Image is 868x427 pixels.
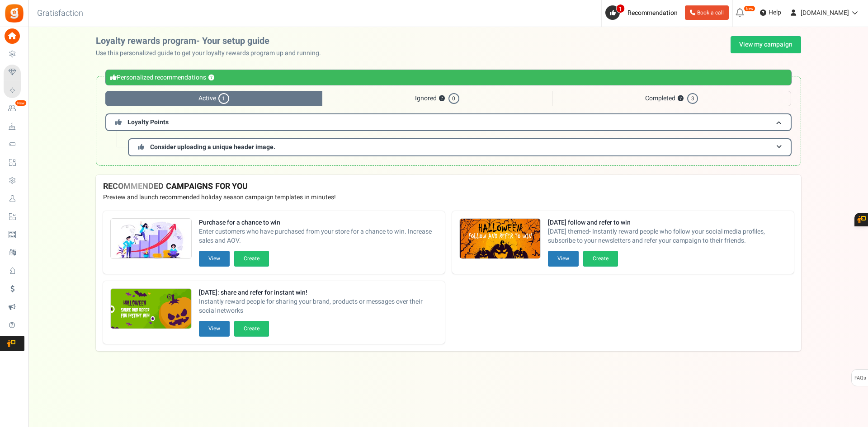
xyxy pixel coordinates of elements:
span: [DATE] themed- Instantly reward people who follow your social media profiles, subscribe to your n... [548,227,787,245]
div: Personalized recommendations [105,70,792,85]
img: Gratisfaction [4,3,24,23]
span: 3 [687,93,698,104]
span: Consider uploading a unique header image. [150,142,275,152]
h2: Loyalty rewards program- Your setup guide [96,36,328,46]
strong: Purchase for a chance to win [199,218,438,227]
img: Recommended Campaigns [111,219,191,259]
img: Recommended Campaigns [111,289,191,329]
strong: [DATE] follow and refer to win [548,218,787,227]
span: 1 [616,4,625,13]
span: [DOMAIN_NAME] [801,8,849,18]
strong: [DATE]: share and refer for instant win! [199,288,438,297]
a: Book a call [685,5,729,20]
button: View [548,251,579,267]
h3: Gratisfaction [27,5,93,23]
span: Enter customers who have purchased from your store for a chance to win. Increase sales and AOV. [199,227,438,245]
span: 0 [448,93,459,104]
span: FAQs [854,370,866,387]
span: Help [766,8,781,17]
button: ? [678,96,684,102]
button: Create [234,321,269,337]
p: Preview and launch recommended holiday season campaign templates in minutes! [103,193,794,202]
p: Use this personalized guide to get your loyalty rewards program up and running. [96,49,328,58]
a: New [4,101,24,116]
span: Instantly reward people for sharing your brand, products or messages over their social networks [199,297,438,315]
span: Ignored [322,91,552,106]
button: View [199,251,230,267]
em: New [15,100,27,106]
span: 1 [218,93,229,104]
span: Active [105,91,322,106]
span: Completed [552,91,791,106]
img: Recommended Campaigns [460,219,540,259]
a: 1 Recommendation [605,5,681,20]
h4: RECOMMENDED CAMPAIGNS FOR YOU [103,182,794,191]
span: Loyalty Points [127,117,169,127]
button: Create [583,251,618,267]
button: ? [208,75,214,81]
button: View [199,321,230,337]
button: Create [234,251,269,267]
a: Help [756,5,785,20]
span: Recommendation [627,8,678,18]
a: View my campaign [731,36,801,53]
button: ? [439,96,445,102]
em: New [744,5,755,12]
